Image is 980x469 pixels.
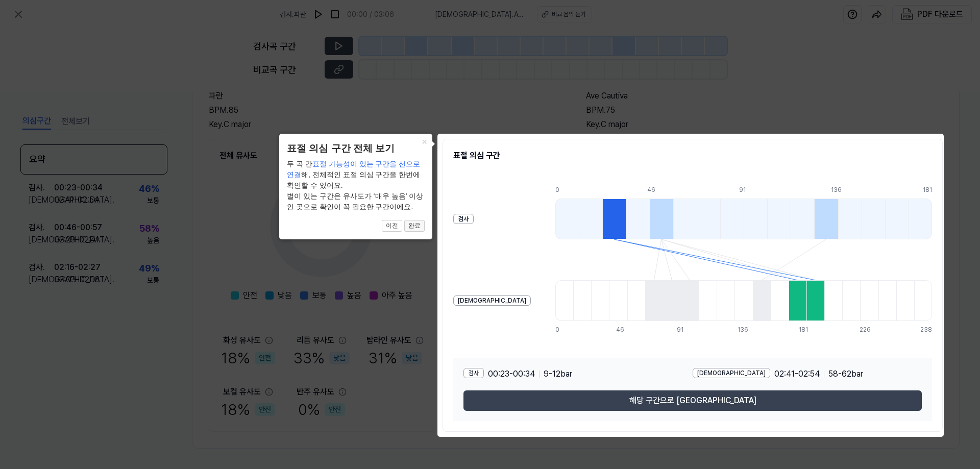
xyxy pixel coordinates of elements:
div: 136 [738,325,755,334]
div: 226 [860,325,877,334]
div: [DEMOGRAPHIC_DATA] [693,368,770,378]
div: 검사 [463,368,484,378]
div: 46 [647,185,671,194]
span: 58 - 62 bar [828,368,863,380]
div: 238 [920,325,932,334]
span: 표절 가능성이 있는 구간을 선으로 연결 [287,160,420,179]
h2: 표절 의심 구간 [453,150,932,162]
div: 두 곡 간 해, 전체적인 표절 의심 구간을 한번에 확인할 수 있어요. 별이 있는 구간은 유사도가 ‘매우 높음’ 이상인 곳으로 확인이 꼭 필요한 구간이에요. [287,159,425,212]
div: 181 [923,185,932,194]
span: 9 - 12 bar [544,368,572,380]
div: 0 [555,325,573,334]
button: 이전 [382,220,402,232]
div: 136 [831,185,854,194]
div: 검사 [453,214,474,224]
button: Close [416,134,432,148]
div: 46 [616,325,634,334]
div: 181 [799,325,817,334]
span: 00:23 - 00:34 [488,368,535,380]
div: 91 [739,185,763,194]
span: 02:41 - 02:54 [774,368,820,380]
button: 완료 [404,220,425,232]
header: 표절 의심 구간 전체 보기 [287,141,425,156]
button: 해당 구간으로 [GEOGRAPHIC_DATA] [463,390,922,411]
div: [DEMOGRAPHIC_DATA] [453,295,531,306]
div: 0 [555,185,579,194]
div: 91 [677,325,695,334]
